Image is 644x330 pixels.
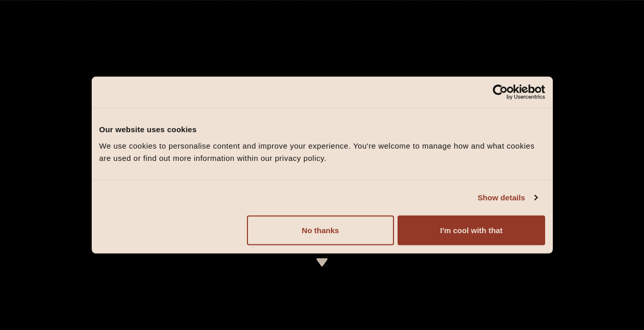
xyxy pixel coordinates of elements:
[247,215,394,245] button: No thanks
[99,123,545,136] div: Our website uses cookies
[398,215,545,245] button: I'm cool with that
[455,85,545,100] a: Usercentrics Cookiebot - opens in a new window
[99,139,545,164] div: We use cookies to personalise content and improve your experience. You're welcome to manage how a...
[477,192,537,204] a: Show details
[316,258,328,266] img: icon-dropdown-cream.svg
